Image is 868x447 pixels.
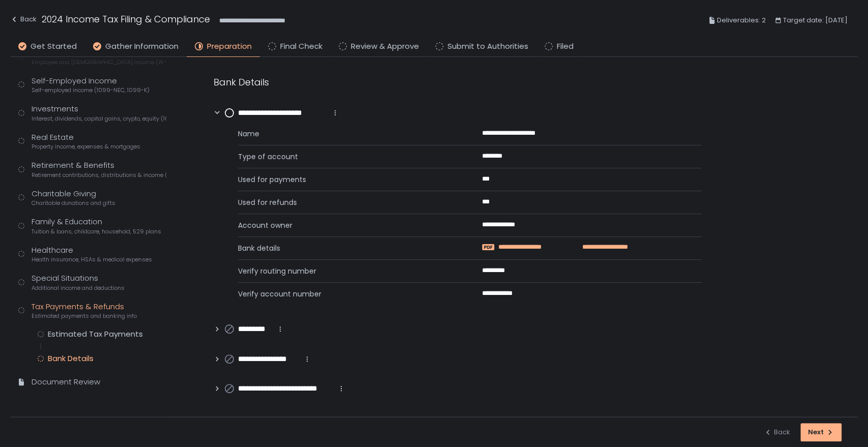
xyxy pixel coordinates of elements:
div: Back [10,13,37,25]
span: Retirement contributions, distributions & income (1099-R, 5498) [32,171,166,179]
span: Account owner [238,220,458,230]
div: Special Situations [32,273,125,292]
span: Bank details [238,243,458,253]
span: Review & Approve [351,41,419,52]
button: Back [764,423,790,441]
span: Type of account [238,152,458,162]
div: Family & Education [32,216,161,235]
span: Verify account number [238,289,458,299]
div: Bank Details [48,353,94,364]
span: Employee and [DEMOGRAPHIC_DATA] income (W-2s) [32,58,166,66]
div: Investments [32,103,166,123]
div: Charitable Giving [32,188,115,207]
span: Filed [557,41,574,52]
button: Back [10,12,37,29]
span: Used for refunds [238,197,458,207]
span: Preparation [207,41,252,52]
span: Verify routing number [238,266,458,276]
div: Retirement & Benefits [32,160,166,179]
span: Final Check [280,41,322,52]
span: Tuition & loans, childcare, household, 529 plans [32,228,161,235]
div: Employment [32,47,166,66]
div: Healthcare [32,245,152,264]
span: Name [238,129,458,139]
h1: 2024 Income Tax Filing & Compliance [42,12,210,26]
span: Target date: [DATE] [783,14,848,26]
span: Deliverables: 2 [717,14,766,26]
span: Submit to Authorities [447,41,528,52]
div: Document Review [32,376,100,388]
span: Interest, dividends, capital gains, crypto, equity (1099s, K-1s) [32,115,166,123]
span: Used for payments [238,174,458,185]
span: Additional income and deductions [32,284,125,292]
div: Estimated Tax Payments [48,329,143,339]
div: Self-Employed Income [32,75,149,95]
div: Back [764,428,790,437]
div: Tax Payments & Refunds [32,301,137,320]
span: Property income, expenses & mortgages [32,143,140,151]
span: Gather Information [105,41,178,52]
span: Self-employed income (1099-NEC, 1099-K) [32,86,149,94]
span: Health insurance, HSAs & medical expenses [32,256,152,263]
span: Charitable donations and gifts [32,199,115,207]
div: Next [808,428,834,437]
button: Next [800,423,842,441]
div: Real Estate [32,132,140,151]
div: Bank Details [214,75,702,89]
span: Get Started [31,41,77,52]
span: Estimated payments and banking info [32,312,137,320]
